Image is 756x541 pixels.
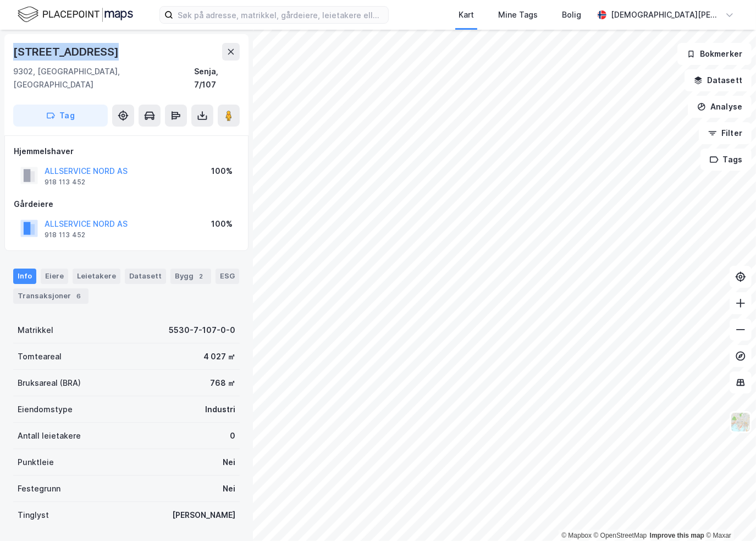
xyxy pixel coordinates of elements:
[13,43,121,61] div: [STREET_ADDRESS]
[216,269,239,284] div: ESG
[688,96,752,118] button: Analyse
[210,376,235,390] div: 768 ㎡
[730,412,751,433] img: Z
[13,269,36,284] div: Info
[203,350,235,363] div: 4 027 ㎡
[173,7,388,23] input: Søk på adresse, matrikkel, gårdeiere, leietakere eller personer
[223,456,235,469] div: Nei
[211,165,233,178] div: 100%
[561,532,592,539] a: Mapbox
[230,429,235,442] div: 0
[650,532,704,539] a: Improve this map
[14,145,239,158] div: Hjemmelshaver
[701,488,756,541] iframe: Chat Widget
[170,269,211,284] div: Bygg
[562,8,581,21] div: Bolig
[223,482,235,495] div: Nei
[18,509,49,522] div: Tinglyst
[611,8,721,21] div: [DEMOGRAPHIC_DATA][PERSON_NAME]
[205,403,235,416] div: Industri
[196,271,207,282] div: 2
[169,324,235,337] div: 5530-7-107-0-0
[700,149,752,171] button: Tags
[45,231,85,239] div: 918 113 452
[41,269,68,284] div: Eiere
[699,122,752,144] button: Filter
[211,217,233,231] div: 100%
[13,65,194,91] div: 9302, [GEOGRAPHIC_DATA], [GEOGRAPHIC_DATA]
[18,403,73,416] div: Eiendomstype
[73,291,84,302] div: 6
[14,198,239,211] div: Gårdeiere
[685,69,752,91] button: Datasett
[45,178,85,187] div: 918 113 452
[13,288,89,304] div: Transaksjoner
[18,350,62,363] div: Tomteareal
[13,105,108,127] button: Tag
[73,269,120,284] div: Leietakere
[498,8,538,21] div: Mine Tags
[459,8,474,21] div: Kart
[18,376,81,390] div: Bruksareal (BRA)
[18,482,60,495] div: Festegrunn
[594,532,647,539] a: OpenStreetMap
[18,456,54,469] div: Punktleie
[18,5,133,24] img: logo.f888ab2527a4732fd821a326f86c7f29.svg
[18,324,53,337] div: Matrikkel
[701,488,756,541] div: Kontrollprogram for chat
[125,269,166,284] div: Datasett
[172,509,235,522] div: [PERSON_NAME]
[18,429,81,442] div: Antall leietakere
[677,43,752,65] button: Bokmerker
[194,65,240,91] div: Senja, 7/107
